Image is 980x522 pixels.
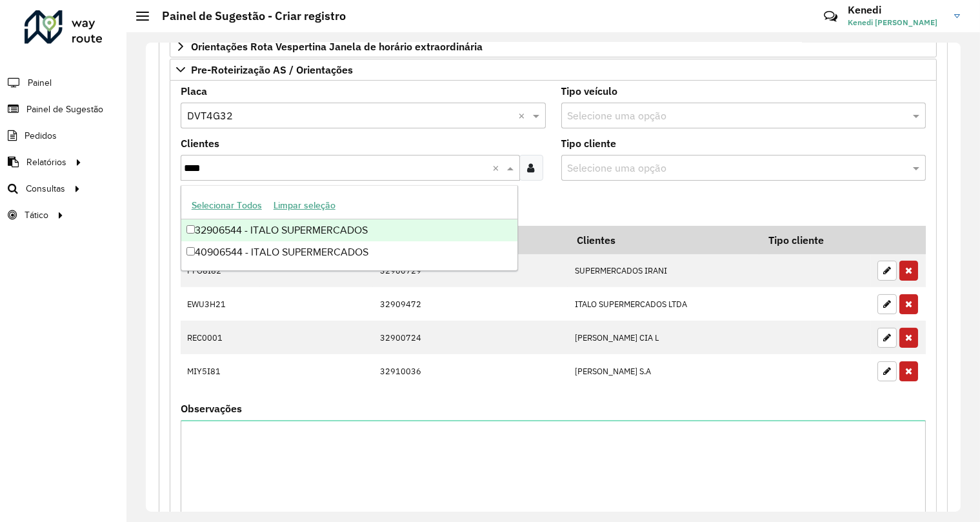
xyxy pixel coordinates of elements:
[181,254,260,287] td: PFO8I82
[568,254,759,287] td: SUPERMERCADOS IRANI
[181,219,517,241] div: 32906544 - ITALO SUPERMERCADOS
[181,321,260,354] td: REC0001
[568,287,759,321] td: ITALO SUPERMERCADOS LTDA
[519,108,530,123] span: Clear all
[181,241,517,263] div: 40906544 - ITALO SUPERMERCADOS
[170,35,937,57] a: Orientações Rota Vespertina Janela de horário extraordinária
[181,287,260,321] td: EWU3H21
[373,287,568,321] td: 32909472
[26,103,103,116] span: Painel de Sugestão
[561,136,617,151] label: Tipo cliente
[26,156,66,169] span: Relatórios
[373,321,568,354] td: 32900724
[149,9,346,23] h2: Painel de Sugestão - Criar registro
[181,83,207,99] label: Placa
[181,401,242,416] label: Observações
[26,182,65,196] span: Consultas
[561,83,618,99] label: Tipo veículo
[181,136,219,151] label: Clientes
[181,354,260,388] td: MIY5I81
[373,354,568,388] td: 32910036
[268,196,341,216] button: Limpar seleção
[817,3,845,30] a: Contato Rápido
[759,226,871,254] th: Tipo cliente
[568,321,759,354] td: [PERSON_NAME] CIA L
[848,17,945,28] span: Kenedi [PERSON_NAME]
[25,208,48,222] span: Tático
[191,41,483,52] span: Orientações Rota Vespertina Janela de horário extraordinária
[493,160,504,176] span: Clear all
[28,76,52,90] span: Painel
[568,226,759,254] th: Clientes
[191,65,353,75] span: Pre-Roteirização AS / Orientações
[25,129,57,143] span: Pedidos
[848,4,945,16] h3: Kenedi
[186,196,268,216] button: Selecionar Todos
[568,354,759,388] td: [PERSON_NAME] S.A
[170,59,937,81] a: Pre-Roteirização AS / Orientações
[181,185,518,271] ng-dropdown-panel: Options list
